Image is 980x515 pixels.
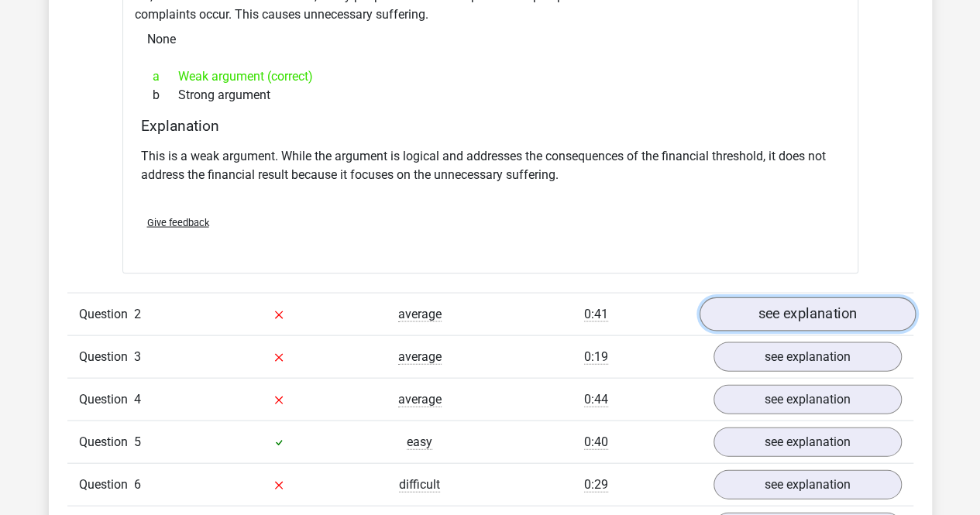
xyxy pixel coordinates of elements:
[134,392,141,407] span: 4
[134,477,141,492] span: 6
[141,67,840,86] div: Weak argument (correct)
[584,434,608,450] span: 0:40
[79,305,134,324] span: Question
[714,470,902,500] a: see explanation
[398,392,442,407] span: average
[79,348,134,366] span: Question
[398,349,442,365] span: average
[134,434,141,449] span: 5
[399,477,440,493] span: difficult
[398,307,442,322] span: average
[714,342,902,372] a: see explanation
[141,86,840,105] div: Strong argument
[153,86,178,105] span: b
[714,385,902,414] a: see explanation
[134,349,141,364] span: 3
[584,349,608,365] span: 0:19
[584,392,608,407] span: 0:44
[79,390,134,409] span: Question
[141,117,840,135] h4: Explanation
[135,24,846,55] div: None
[147,217,209,228] span: Give feedback
[714,427,902,457] a: see explanation
[134,307,141,321] span: 2
[79,476,134,494] span: Question
[699,297,915,331] a: see explanation
[407,434,432,450] span: easy
[79,433,134,451] span: Question
[584,477,608,493] span: 0:29
[141,147,840,184] p: This is a weak argument. While the argument is logical and addresses the consequences of the fina...
[153,67,178,86] span: a
[584,307,608,322] span: 0:41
